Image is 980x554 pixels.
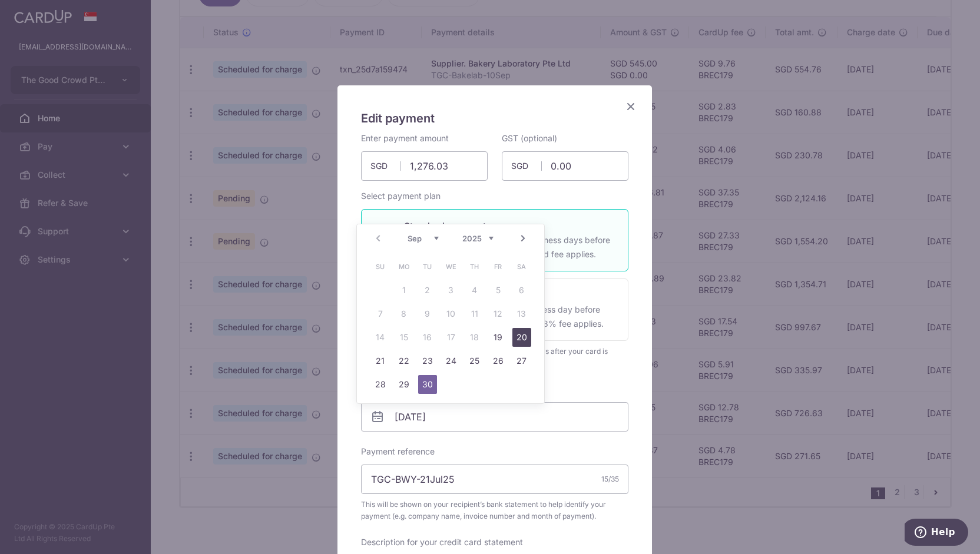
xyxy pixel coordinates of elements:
[502,132,557,144] label: GST (optional)
[418,257,437,276] span: Tuesday
[442,351,461,370] a: 24
[371,351,390,370] a: 21
[489,328,508,347] a: 19
[361,190,441,202] label: Select payment plan
[361,499,628,522] span: This will be shown on your recipient’s bank statement to help identify your payment (e.g. company...
[418,351,437,370] a: 23
[442,257,461,276] span: Wednesday
[905,519,968,548] iframe: Opens a widget where you can find more information
[418,375,437,394] a: 30
[512,351,531,370] a: 27
[465,257,484,276] span: Thursday
[624,99,638,114] button: Close
[601,473,619,485] div: 15/35
[395,351,413,370] a: 22
[395,375,413,394] a: 29
[511,160,542,172] span: SGD
[512,328,531,347] a: 20
[516,231,530,246] a: Next
[502,151,628,181] input: 0.00
[361,536,523,548] label: Description for your credit card statement
[361,151,488,181] input: 0.00
[361,402,628,432] input: DD / MM / YYYY
[395,257,413,276] span: Monday
[512,257,531,276] span: Saturday
[404,219,614,233] p: Standard payment
[489,351,508,370] a: 26
[371,375,390,394] a: 28
[370,160,401,172] span: SGD
[361,132,449,144] label: Enter payment amount
[361,109,628,128] h5: Edit payment
[465,351,484,370] a: 25
[371,257,390,276] span: Sunday
[361,446,435,457] label: Payment reference
[489,257,508,276] span: Friday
